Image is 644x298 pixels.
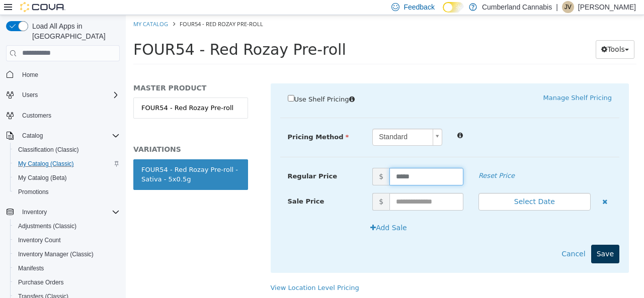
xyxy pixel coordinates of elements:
button: Inventory [18,206,51,218]
button: Save [465,230,494,248]
button: Purchase Orders [10,275,124,289]
span: FOUR54 - Red Rozay Pre-roll [54,5,137,13]
img: Cova [20,2,65,12]
button: Manifests [10,261,124,275]
span: Sale Price [162,182,199,190]
span: Inventory Count [18,236,61,244]
span: Feedback [404,2,434,12]
span: Home [22,71,38,79]
span: Use Shelf Pricing [169,80,223,88]
span: Customers [18,109,120,122]
span: Dark Mode [443,13,443,13]
span: Manifests [14,262,120,274]
span: Home [18,68,120,81]
h5: VARIATIONS [8,130,122,139]
button: Users [18,89,42,101]
button: Select Date [353,178,465,195]
button: Cancel [430,230,465,248]
span: JV [565,1,572,13]
span: Catalog [18,130,120,142]
span: Inventory [22,208,47,216]
span: Pricing Method [162,118,223,126]
button: Inventory [2,205,124,219]
button: Add Sale [239,204,287,222]
span: My Catalog (Beta) [14,172,120,184]
p: | [556,1,558,13]
p: Cumberland Cannabis [482,1,552,13]
span: Inventory [18,206,120,218]
a: Adjustments (Classic) [14,220,80,232]
span: Adjustments (Classic) [18,222,76,230]
button: Inventory Manager (Classic) [10,247,124,261]
span: Manifests [18,264,44,272]
input: Use Shelf Pricing [162,80,169,86]
a: Classification (Classic) [14,144,83,156]
span: Load All Apps in [GEOGRAPHIC_DATA] [28,21,120,41]
a: Standard [247,114,316,131]
span: Promotions [18,188,49,196]
a: My Catalog (Beta) [14,172,71,184]
button: Inventory Count [10,233,124,247]
span: Classification (Classic) [14,144,120,156]
span: Classification (Classic) [18,146,79,154]
a: Home [18,69,42,81]
span: Purchase Orders [18,278,64,286]
a: Customers [18,110,55,122]
span: FOUR54 - Red Rozay Pre-roll [8,26,220,43]
span: Customers [22,112,51,120]
button: Promotions [10,185,124,199]
span: Catalog [22,132,43,140]
a: Inventory Manager (Classic) [14,248,98,260]
span: Regular Price [162,157,211,165]
a: Manage Shelf Pricing [418,79,486,86]
button: Catalog [18,130,47,142]
button: My Catalog (Beta) [10,171,124,185]
a: View Location Level Pricing [145,269,233,276]
a: My Catalog (Classic) [14,158,78,170]
a: Promotions [14,186,53,198]
span: $ [247,178,264,195]
span: Users [18,89,120,101]
span: Purchase Orders [14,276,120,288]
input: Dark Mode [443,2,464,13]
span: Adjustments (Classic) [14,220,120,232]
div: FOUR54 - Red Rozay Pre-roll - Sativa - 5x0.5g [16,150,114,169]
span: My Catalog (Classic) [14,158,120,170]
button: Users [2,88,124,102]
a: Purchase Orders [14,276,68,288]
span: Users [22,91,38,99]
span: Inventory Manager (Classic) [14,248,120,260]
a: Inventory Count [14,234,65,246]
div: Justin Valvasori [562,1,574,13]
a: Manifests [14,262,48,274]
button: Adjustments (Classic) [10,219,124,233]
span: My Catalog (Classic) [18,160,74,168]
span: Standard [247,114,303,130]
em: Reset Price [353,157,389,164]
button: Classification (Classic) [10,143,124,157]
span: Inventory Count [14,234,120,246]
span: Inventory Manager (Classic) [18,250,94,258]
button: Home [2,67,124,82]
span: Promotions [14,186,120,198]
span: My Catalog (Beta) [18,174,67,182]
a: FOUR54 - Red Rozay Pre-roll [8,82,122,104]
button: Customers [2,108,124,123]
a: My Catalog [8,5,42,13]
h5: MASTER PRODUCT [8,68,122,77]
button: Catalog [2,129,124,143]
button: My Catalog (Classic) [10,157,124,171]
span: $ [247,153,264,170]
button: Tools [470,25,509,44]
p: [PERSON_NAME] [578,1,636,13]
